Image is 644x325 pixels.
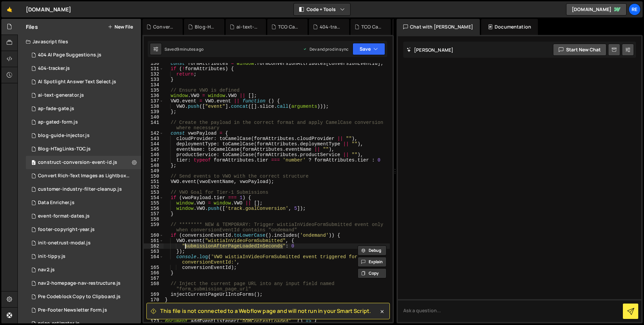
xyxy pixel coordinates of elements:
[38,280,121,286] div: nav2-homepage-nav-restructure.js
[26,304,141,317] div: 10151/27730.js
[236,24,258,30] div: ai-text-generator.js
[566,3,627,15] a: [DOMAIN_NAME]
[144,77,164,82] div: 133
[144,141,164,147] div: 144
[38,267,55,273] div: nav2.js
[26,115,141,129] div: 10151/24035.js
[144,308,164,319] div: 172
[144,249,164,254] div: 163
[397,19,480,35] div: Chat with [PERSON_NAME]
[144,72,164,77] div: 132
[26,263,141,277] div: 10151/22845.js
[144,168,164,174] div: 149
[144,66,164,72] div: 131
[153,24,175,30] div: Convert Rich-Text Images as Lightbox.js
[26,75,141,89] div: 10151/33673.js
[303,46,349,52] div: Dev and prod in sync
[144,152,164,157] div: 146
[38,159,117,166] div: construct-conversion-event-id.js
[1,1,18,17] a: 🤙
[361,24,383,30] div: TCO Calculator Values inject on HS Form Ready.js
[144,109,164,114] div: 139
[144,265,164,270] div: 165
[26,169,143,183] div: 10151/23217.js
[629,3,641,15] a: Re
[144,297,164,303] div: 170
[26,142,141,156] div: 10151/27600.js
[358,257,386,267] button: Explain
[160,307,371,315] span: This file is not connected to a Webflow page and will not run in your Smart Script.
[294,3,350,15] button: Code + Tools
[38,227,95,233] div: footer-copyright-year.js
[26,183,141,196] div: 10151/23981.js
[144,120,164,131] div: 141
[144,222,164,233] div: 159
[144,217,164,222] div: 158
[144,93,164,98] div: 136
[144,190,164,195] div: 153
[38,253,65,260] div: init-tippy.js
[144,276,164,281] div: 167
[358,245,386,256] button: Debug
[26,23,38,31] h2: Files
[144,206,164,211] div: 156
[38,294,121,300] div: Pre Codeblock Copy to Clipboard.js
[353,43,385,55] button: Save
[38,106,74,112] div: ap-fade-gate.js
[144,184,164,190] div: 152
[177,46,203,52] div: 9 minutes ago
[18,35,141,48] div: Javascript files
[26,5,71,13] div: [DOMAIN_NAME]
[26,62,141,75] div: 10151/23752.js
[144,200,164,206] div: 155
[144,131,164,136] div: 142
[26,223,141,236] div: 10151/23596.js
[26,156,141,169] div: 10151/22826.js
[278,24,300,30] div: TCO Calculator JS Fallback (20250221-1501).js
[38,119,78,125] div: ap-gated-form.js
[144,104,164,109] div: 138
[38,213,90,219] div: event-format-dates.js
[38,65,70,72] div: 404-tracker.js
[144,233,164,238] div: 160
[144,292,164,297] div: 169
[38,52,101,58] div: 404 AI Page Suggestions.js
[26,48,141,62] div: 10151/34934.js
[26,102,141,115] div: 10151/26316.js
[358,268,386,278] button: Copy
[38,307,107,313] div: Pre-Footer Newsletter Form.js
[144,174,164,179] div: 150
[144,303,164,308] div: 171
[144,98,164,104] div: 137
[144,281,164,292] div: 168
[26,129,141,142] : 10151/23595.js
[144,136,164,141] div: 143
[26,236,141,250] div: 10151/38154.js
[38,146,91,152] div: Blog-HTagLinks-TOC.js
[195,24,216,30] div: Blog-HTagLinks-TOC.js
[320,24,341,30] div: 404-tracker.js
[38,79,116,85] div: AI Spotlight Answer Text Select.js
[38,200,75,206] div: Data Enricher.js
[32,160,36,166] span: 0
[38,240,91,246] div: init-onetrust-modal.js
[38,186,122,192] div: customer-industry-filter-cleanup.js
[144,82,164,88] div: 134
[38,173,131,179] div: Convert Rich-Text Images as Lightbox.js
[481,19,538,35] div: Documentation
[144,88,164,93] div: 135
[165,46,203,52] div: Saved
[144,211,164,217] div: 157
[144,157,164,163] div: 147
[144,163,164,168] div: 148
[407,47,453,53] h2: [PERSON_NAME]
[144,319,164,324] div: 173
[144,147,164,152] div: 145
[38,133,90,139] div: blog-guide-injector.js
[26,290,141,304] div: 10151/26909.js
[144,61,164,66] div: 130
[26,277,141,290] div: 10151/23552.js
[26,250,141,263] div: 10151/23089.js
[144,238,164,243] div: 161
